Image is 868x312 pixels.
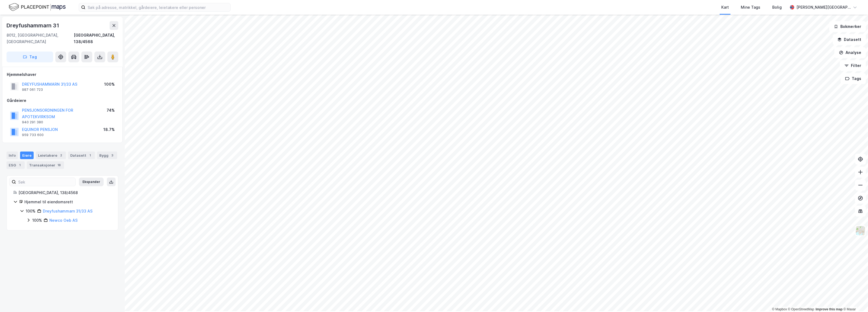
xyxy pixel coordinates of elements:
[110,153,115,158] div: 3
[7,21,60,30] div: Dreyfushammarn 31
[24,199,111,205] div: Hjemmel til eiendomsrett
[741,4,760,11] div: Mine Tags
[841,286,868,312] iframe: Chat Widget
[840,60,866,71] button: Filter
[7,71,118,78] div: Hjemmelshaver
[829,21,866,32] button: Bokmerker
[68,152,95,159] div: Datasett
[834,47,866,58] button: Analyse
[855,226,866,236] img: Z
[49,218,78,223] a: Newco Oeb AS
[18,189,111,196] div: [GEOGRAPHIC_DATA], 138/4568
[841,73,866,84] button: Tags
[772,4,782,11] div: Bolig
[7,97,118,104] div: Gårdeiere
[79,178,104,186] button: Ekspander
[7,52,53,62] button: Tag
[97,152,117,159] div: Bygg
[27,161,64,169] div: Transaksjoner
[788,307,814,311] a: OpenStreetMap
[721,4,729,11] div: Kart
[796,4,851,11] div: [PERSON_NAME][GEOGRAPHIC_DATA]
[58,153,64,158] div: 2
[22,120,43,124] div: 940 291 380
[107,107,115,114] div: 74%
[22,133,44,137] div: 959 733 600
[7,32,74,45] div: 8012, [GEOGRAPHIC_DATA], [GEOGRAPHIC_DATA]
[56,162,62,168] div: 18
[26,208,36,214] div: 100%
[7,161,25,169] div: ESG
[32,217,42,224] div: 100%
[20,152,34,159] div: Eiere
[9,2,66,12] img: logo.f888ab2527a4732fd821a326f86c7f29.svg
[772,307,787,311] a: Mapbox
[7,152,18,159] div: Info
[16,178,75,186] input: Søk
[104,81,115,88] div: 100%
[17,162,23,168] div: 1
[22,88,43,92] div: 987 061 723
[36,152,66,159] div: Leietakere
[816,307,843,311] a: Improve this map
[833,34,866,45] button: Datasett
[85,3,230,11] input: Søk på adresse, matrikkel, gårdeiere, leietakere eller personer
[43,209,92,213] a: Dreyfushammarn 31/33 AS
[103,126,115,133] div: 18.7%
[74,32,118,45] div: [GEOGRAPHIC_DATA], 138/4568
[87,153,93,158] div: 1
